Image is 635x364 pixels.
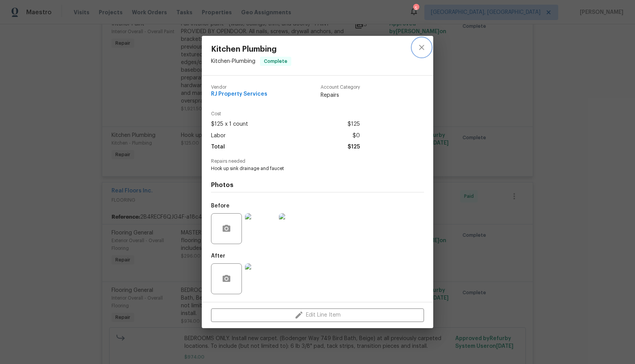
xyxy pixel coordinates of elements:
[211,203,230,209] h5: Before
[211,142,225,153] span: Total
[348,119,360,130] span: $125
[211,253,225,259] h5: After
[321,91,360,99] span: Repairs
[348,142,360,153] span: $125
[211,130,226,142] span: Labor
[261,57,290,65] span: Complete
[211,59,255,64] span: Kitchen - Plumbing
[353,130,360,142] span: $0
[211,85,267,90] span: Vendor
[413,5,419,12] div: 5
[211,45,291,54] span: Kitchen Plumbing
[211,159,424,164] span: Repairs needed
[211,91,267,97] span: RJ Property Services
[211,181,424,189] h4: Photos
[211,119,248,130] span: $125 x 1 count
[412,38,431,57] button: close
[211,111,360,116] span: Cost
[321,85,360,90] span: Account Category
[211,165,403,172] span: Hook up sink drainage and faucet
